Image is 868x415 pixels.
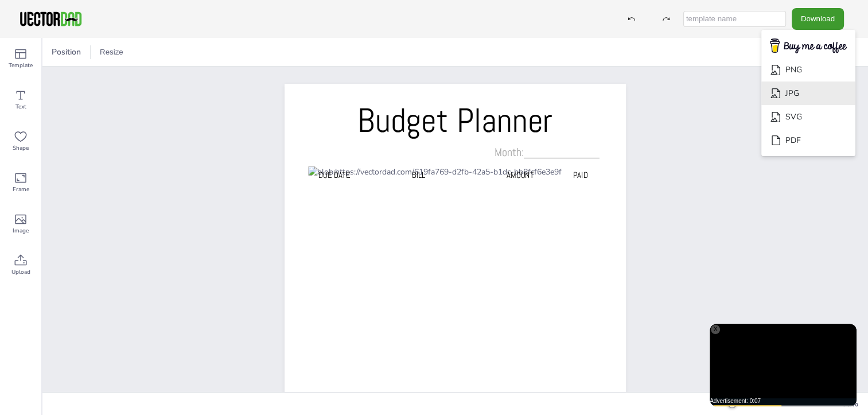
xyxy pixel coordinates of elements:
[761,58,855,82] li: PNG
[507,169,534,180] span: AMOUNT
[9,61,33,70] span: Template
[13,143,29,153] span: Shape
[13,226,29,235] span: Image
[412,169,425,180] span: BILL
[710,324,857,406] iframe: Advertisement
[318,169,350,180] span: Due Date
[49,46,83,57] span: Position
[761,82,855,105] li: JPG
[710,398,857,404] div: Advertisement: 0:07
[573,169,588,180] span: PAID
[357,99,552,142] span: Budget Planner
[792,8,844,29] button: Download
[683,11,786,27] input: template name
[762,35,854,57] img: buymecoffee.png
[11,267,30,277] span: Upload
[95,43,128,61] button: Resize
[13,185,29,194] span: Frame
[495,145,600,160] span: Month:____________
[15,102,26,111] span: Text
[710,324,857,406] div: Video Player
[761,129,855,152] li: PDF
[18,10,83,28] img: VectorDad-1.png
[761,30,855,157] ul: Download
[711,325,720,334] div: X
[761,105,855,129] li: SVG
